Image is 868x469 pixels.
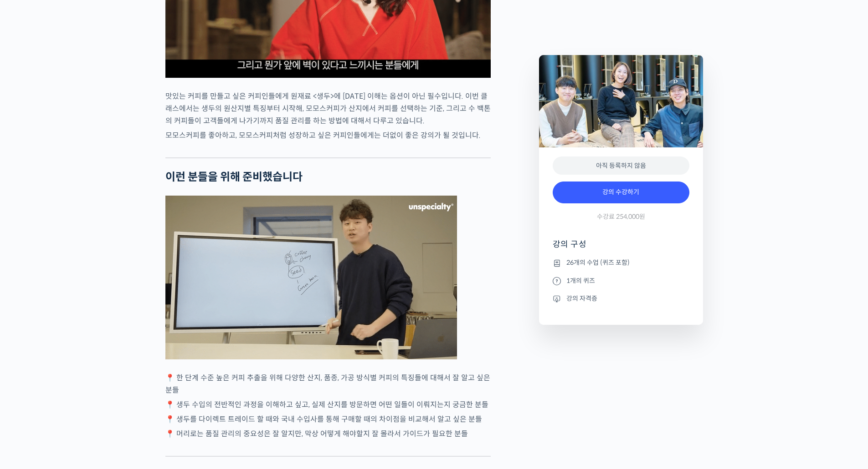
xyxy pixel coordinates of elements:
[165,428,491,440] p: 📍 머리로는 품질 관리의 중요성은 잘 알지만, 막상 어떻게 해야할지 잘 몰라서 가이드가 필요한 분들
[141,302,152,309] span: 설정
[83,303,94,310] span: 대화
[553,275,689,286] li: 1개의 퀴즈
[553,293,689,304] li: 강의 자격증
[165,90,491,127] p: 맛있는 커피를 만들고 싶은 커피인들에게 원재료 <생두>에 [DATE] 이해는 옵션이 아닌 필수입니다. 이번 클래스에서는 생두의 원산지별 특징부터 시작해, 모모스커피가 산지에서...
[553,239,689,257] h4: 강의 구성
[165,129,491,141] p: 모모스커피를 좋아하고, 모모스커피처럼 성장하고 싶은 커피인들에게는 더없이 좋은 강의가 될 것입니다.
[165,171,491,184] h2: 이런 분들을 위해 준비했습니다
[165,372,491,396] p: 📍 한 단계 수준 높은 커피 추출을 위해 다양한 산지, 품종, 가공 방식별 커피의 특징들에 대해서 잘 알고 싶은 분들
[60,288,118,311] a: 대화
[553,257,689,268] li: 26개의 수업 (퀴즈 포함)
[118,288,175,311] a: 설정
[553,182,689,203] a: 강의 수강하기
[3,288,60,311] a: 홈
[165,413,491,425] p: 📍 생두를 다이렉트 트레이드 할 때와 국내 수입사를 통해 구매할 때의 차이점을 비교해서 알고 싶은 분들
[165,398,491,411] p: 📍 생두 수입의 전반적인 과정을 이해하고 싶고, 실제 산지를 방문하면 어떤 일들이 이뤄지는지 궁금한 분들
[553,156,689,175] div: 아직 등록하지 않음
[597,212,645,221] span: 수강료 254,000원
[29,302,34,309] span: 홈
